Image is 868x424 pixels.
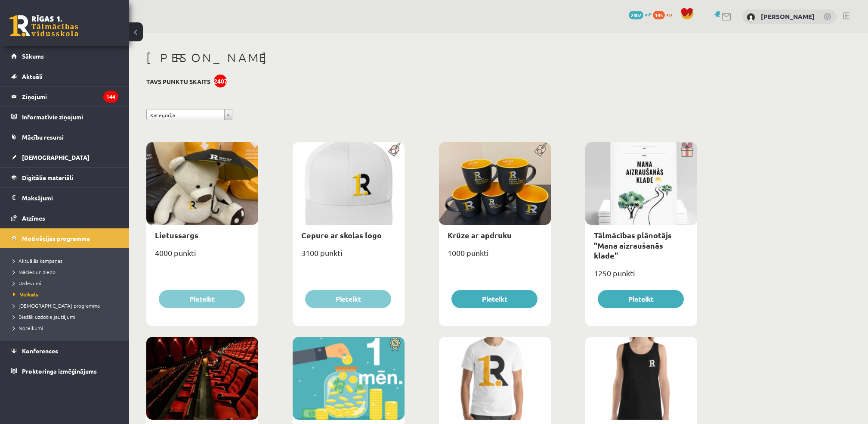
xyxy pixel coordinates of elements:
[11,208,118,228] a: Atzīmes
[305,290,391,308] button: Pieteikt
[11,107,118,127] a: Informatīvie ziņojumi
[146,246,258,267] div: 4000 punkti
[103,91,118,103] i: 144
[11,228,118,248] a: Motivācijas programma
[22,72,43,80] span: Aktuāli
[653,11,676,18] a: 145 xp
[747,13,755,22] img: Evelīna Madara Rudzīte
[11,168,118,187] a: Digitālie materiāli
[22,347,58,355] span: Konferences
[629,11,652,18] a: 2407 mP
[11,87,118,106] a: Ziņojumi144
[645,11,652,18] span: mP
[13,268,56,275] span: Mācies un ziedo
[629,11,643,19] span: 2407
[439,246,551,267] div: 1000 punkti
[13,280,41,287] span: Uzdevumi
[13,324,43,331] span: Noteikumi
[22,188,118,208] legend: Maksājumi
[13,302,100,309] span: [DEMOGRAPHIC_DATA] programma
[159,290,245,308] button: Pieteikt
[11,188,118,208] a: Maksājumi
[11,46,118,66] a: Sākums
[22,107,118,127] legend: Informatīvie ziņojumi
[451,290,537,308] button: Pieteikt
[146,50,697,65] h1: [PERSON_NAME]
[301,230,382,240] a: Cepure ar skolas logo
[13,290,120,298] a: Veikals
[666,11,672,18] span: xp
[761,12,815,21] a: [PERSON_NAME]
[385,337,405,352] img: Atlaide
[385,142,405,157] img: Populāra prece
[678,142,697,157] img: Dāvana ar pārsteigumu
[13,257,120,265] a: Aktuālās kampaņas
[13,291,38,298] span: Veikals
[13,324,120,332] a: Noteikumi
[13,268,120,276] a: Mācies un ziedo
[214,75,227,87] div: 2407
[11,361,118,381] a: Proktoringa izmēģinājums
[22,234,90,242] span: Motivācijas programma
[448,230,512,240] a: Krūze ar apdruku
[13,313,120,321] a: Biežāk uzdotie jautājumi
[598,290,684,308] button: Pieteikt
[13,279,120,287] a: Uzdevumi
[585,266,697,287] div: 1250 punkti
[594,230,672,260] a: Tālmācības plānotājs "Mana aizraušanās klade"
[22,52,44,60] span: Sākums
[11,147,118,167] a: [DEMOGRAPHIC_DATA]
[22,174,73,181] span: Digitālie materiāli
[13,313,75,320] span: Biežāk uzdotie jautājumi
[22,367,97,375] span: Proktoringa izmēģinājums
[11,66,118,86] a: Aktuāli
[293,246,405,267] div: 3100 punkti
[146,109,232,120] a: Kategorija
[653,11,665,19] span: 145
[11,127,118,147] a: Mācību resursi
[13,257,62,264] span: Aktuālās kampaņas
[150,109,221,121] span: Kategorija
[22,133,64,141] span: Mācību resursi
[11,341,118,361] a: Konferences
[22,87,118,106] legend: Ziņojumi
[531,142,551,157] img: Populāra prece
[13,302,120,309] a: [DEMOGRAPHIC_DATA] programma
[22,214,45,222] span: Atzīmes
[9,15,78,37] a: Rīgas 1. Tālmācības vidusskola
[146,78,210,85] h3: Tavs punktu skaits
[22,153,90,161] span: [DEMOGRAPHIC_DATA]
[155,230,198,240] a: Lietussargs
